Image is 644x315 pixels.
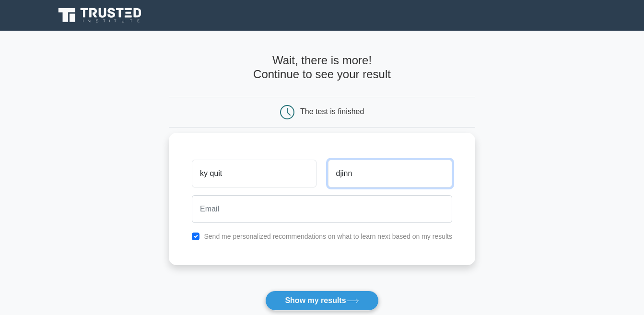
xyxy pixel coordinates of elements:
[204,233,452,240] label: Send me personalized recommendations on what to learn next based on my results
[169,54,475,82] h4: Wait, there is more! Continue to see your result
[300,107,364,116] div: The test is finished
[192,195,452,223] input: Email
[328,160,452,187] input: Last name
[265,291,378,311] button: Show my results
[192,160,316,187] input: First name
